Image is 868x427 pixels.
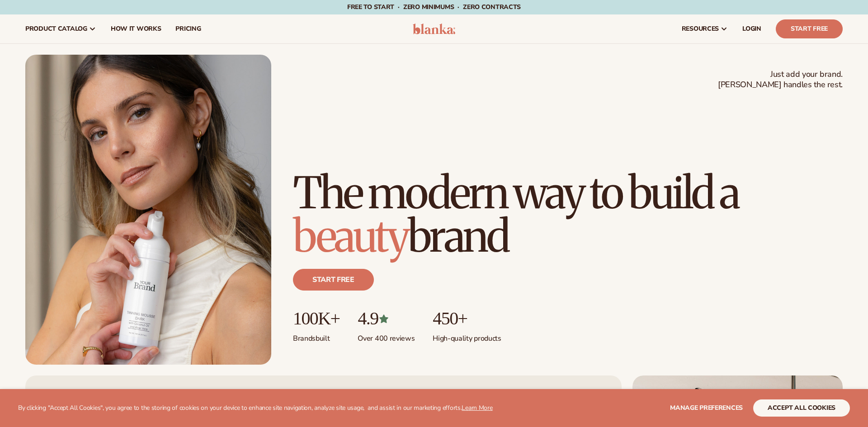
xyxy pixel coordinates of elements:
span: product catalog [25,25,87,33]
p: High-quality products [433,328,501,343]
img: logo [413,23,456,34]
span: Free to start · ZERO minimums · ZERO contracts [347,3,521,11]
button: accept all cookies [753,399,850,417]
p: By clicking "Accept All Cookies", you agree to the storing of cookies on your device to enhance s... [18,404,493,412]
img: Female holding tanning mousse. [25,55,271,365]
span: LOGIN [742,25,761,33]
span: pricing [175,25,201,33]
p: Over 400 reviews [358,328,415,343]
a: Start Free [776,19,843,38]
span: beauty [293,209,408,263]
span: Just add your brand. [PERSON_NAME] handles the rest. [718,69,843,90]
a: LOGIN [735,14,769,43]
a: product catalog [18,14,104,43]
button: Manage preferences [670,399,743,417]
p: 4.9 [358,309,415,328]
a: Learn More [462,404,492,412]
p: Brands built [293,328,340,343]
span: How It Works [111,25,161,33]
span: resources [682,25,719,33]
p: 100K+ [293,309,340,328]
h1: The modern way to build a brand [293,171,843,258]
a: resources [675,14,735,43]
span: Manage preferences [670,404,743,412]
a: Start free [293,269,374,291]
a: pricing [168,14,208,43]
p: 450+ [433,309,501,328]
a: How It Works [104,14,169,43]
